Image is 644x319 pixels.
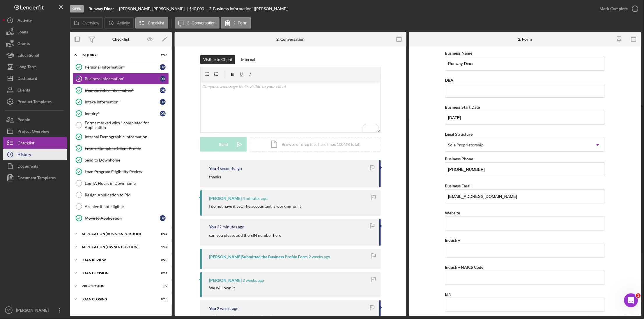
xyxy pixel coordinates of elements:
[17,84,30,97] div: Clients
[70,5,84,12] div: Open
[445,210,460,215] label: Website
[17,172,56,185] div: Document Templates
[17,96,52,109] div: Product Templates
[148,21,164,25] label: Checklist
[73,189,169,201] a: Resign Application to PM
[209,232,281,239] p: can you please add the EIN number here
[3,137,67,149] button: Checklist
[160,111,166,117] div: D R
[85,111,160,116] div: Inquiry*
[160,99,166,105] div: D R
[445,156,473,161] label: Business Phone
[200,55,235,64] button: Visible to Client
[3,38,67,49] a: Grants
[209,278,242,283] div: [PERSON_NAME]
[160,76,166,82] div: D R
[157,53,167,57] div: 9 / 14
[85,88,160,93] div: Demographic Information*
[190,6,204,11] span: $40,000
[73,108,169,119] a: Inquiry*DR
[157,258,167,262] div: 0 / 20
[85,100,160,104] div: Intake Information*
[238,55,258,64] button: Internal
[448,143,484,147] div: Sole Proprietorship
[209,286,235,290] div: We will own it
[85,65,160,69] div: Personal Information*
[17,160,38,173] div: Documents
[3,149,67,160] button: History
[73,143,169,154] a: Ensure Complete Client Profile
[17,15,32,28] div: Activity
[200,137,247,152] button: Send
[209,6,289,11] div: 2. Business Information* ([PERSON_NAME])
[3,84,67,96] a: Clients
[73,73,169,85] a: 2Business Information*DR
[3,96,67,107] button: Product Templates
[209,306,216,311] div: You
[243,278,264,283] time: 2025-09-11 19:24
[160,87,166,93] div: D R
[82,258,153,262] div: LOAN REVIEW
[85,76,160,81] div: Business Information*
[636,293,641,298] span: 1
[17,149,31,162] div: History
[85,216,160,221] div: Move to Application
[85,169,169,174] div: Loan Program Eligibility Review
[445,292,452,297] label: EIN
[70,17,103,28] button: Overview
[82,284,153,288] div: PRE-CLOSING
[3,49,67,61] a: Educational
[217,225,244,229] time: 2025-09-22 19:48
[85,193,169,197] div: Resign Application to PM
[157,271,167,275] div: 0 / 11
[17,73,37,86] div: Dashboard
[105,17,134,28] button: Activity
[119,6,190,11] div: [PERSON_NAME] [PERSON_NAME]
[445,51,473,55] label: Business Name
[73,212,169,224] a: Move to ApplicationDR
[7,309,10,312] text: SC
[15,304,52,318] div: [PERSON_NAME]
[89,6,114,11] b: Runway Diner
[3,160,67,172] button: Documents
[209,166,216,171] div: You
[112,37,129,42] div: Checklist
[3,126,67,137] a: Project Overview
[209,196,242,201] div: [PERSON_NAME]
[73,131,169,143] a: Internal Demographic Information
[219,137,228,152] div: Send
[135,17,168,28] button: Checklist
[73,119,169,131] a: Forms marked with * completed for Application
[187,21,216,25] label: 2. Conversation
[3,15,67,26] a: Activity
[157,298,167,301] div: 0 / 10
[3,26,67,38] button: Loans
[217,166,242,171] time: 2025-09-22 20:10
[73,96,169,108] a: Intake Information*DR
[209,225,216,229] div: You
[3,61,67,73] button: Long-Term
[85,204,169,209] div: Archive if not Eligible
[17,126,49,139] div: Project Overview
[594,3,641,15] button: Mark Complete
[201,82,381,132] div: To enrich screen reader interactions, please activate Accessibility in Grammarly extension settings
[117,21,130,25] label: Activity
[82,21,99,25] label: Overview
[175,17,220,28] button: 2. Conversation
[243,196,268,201] time: 2025-09-22 20:06
[73,154,169,166] a: Send to Downhome
[276,37,305,42] div: 2. Conversation
[445,265,484,270] label: Industry NAICS Code
[3,73,67,84] button: Dashboard
[85,181,169,186] div: Log TA Hours in Downhome
[160,64,166,70] div: D R
[624,293,638,307] iframe: Intercom live chat
[85,121,169,130] div: Forms marked with * completed for Application
[445,183,472,188] label: Business Email
[17,61,37,74] div: Long-Term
